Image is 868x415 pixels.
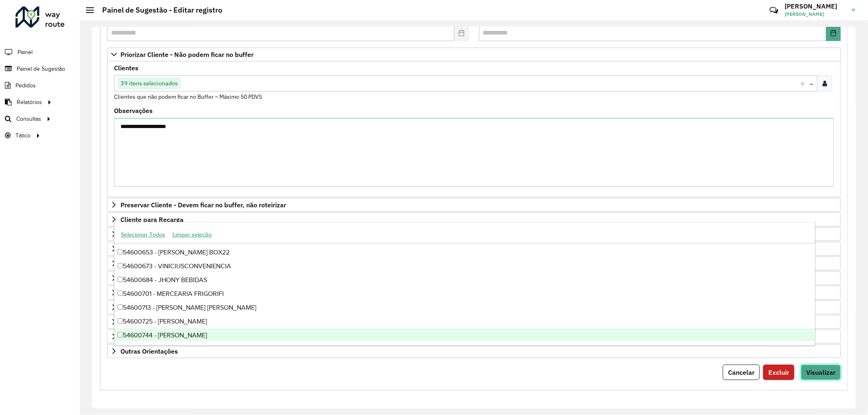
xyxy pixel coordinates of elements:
a: Contato Rápido [765,2,783,19]
button: Choose Date [826,25,841,41]
h2: Painel de Sugestão - Editar registro [94,6,222,15]
label: Observações [114,106,153,115]
small: Clientes que não podem ficar no Buffer – Máximo 50 PDVS [114,93,262,100]
span: Painel de Sugestão [17,65,65,73]
a: Cliente para Recarga [107,213,841,226]
button: Cancelar [723,365,760,380]
a: Cliente para Multi-CDD/Internalização [107,227,841,241]
button: Visualizar [801,365,841,380]
h3: [PERSON_NAME] [785,2,846,10]
span: Clear all [800,78,807,88]
div: 54600684 - JHONY BEBIDAS [114,273,815,287]
div: 54600701 - MERCEARIA FRIGORIFI [114,287,815,301]
div: 54600673 - VINICIUSCONVENIENCIA [114,259,815,273]
div: 54600713 - [PERSON_NAME] [PERSON_NAME] [114,301,815,315]
span: 39 itens selecionados [118,78,180,88]
a: Outras Orientações [107,344,841,358]
div: 54600725 - [PERSON_NAME] [114,315,815,328]
a: Restrições FF: ACT [107,271,841,285]
span: Tático [15,131,31,140]
a: Pre-Roteirização AS / Orientações [107,330,841,343]
label: Clientes [114,63,138,73]
span: Visualizar [806,368,835,376]
a: Mapas Sugeridos: Placa-Cliente [107,256,841,270]
div: 54600653 - [PERSON_NAME] BOX22 [114,246,815,259]
span: Outras Orientações [120,348,178,354]
button: Selecionar Todos [117,228,169,241]
button: Limpar seleção [169,228,215,241]
a: Preservar Cliente - Devem ficar no buffer, não roteirizar [107,198,841,212]
span: Excluir [768,368,789,376]
a: Priorizar Cliente - Não podem ficar no buffer [107,48,841,61]
span: Painel [17,48,33,56]
a: Cliente Retira [107,242,841,256]
a: Restrições Spot: Forma de Pagamento e Perfil de Descarga/Entrega [107,286,841,300]
span: Consultas [16,115,41,123]
span: [PERSON_NAME] [785,11,846,18]
span: Cancelar [728,368,754,376]
a: Rota Noturna/Vespertina [107,300,841,314]
span: Relatórios [17,98,42,106]
span: Cliente para Recarga [120,216,184,223]
span: Priorizar Cliente - Não podem ficar no buffer [120,51,254,58]
span: Preservar Cliente - Devem ficar no buffer, não roteirizar [120,202,286,208]
ng-dropdown-panel: Options list [114,222,815,346]
span: Pedidos [15,81,36,90]
div: Priorizar Cliente - Não podem ficar no buffer [107,61,841,197]
div: 54600744 - [PERSON_NAME] [114,328,815,342]
a: Orientações Rota Vespertina Janela de horário extraordinária [107,315,841,329]
button: Excluir [763,365,794,380]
